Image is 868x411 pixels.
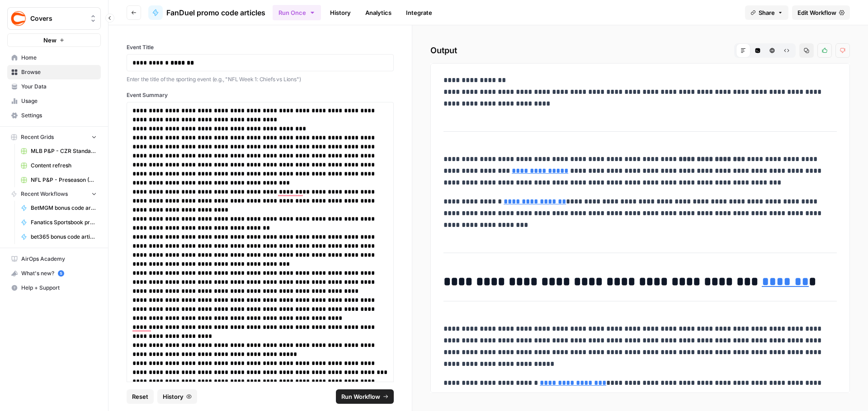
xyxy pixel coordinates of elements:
a: Analytics [360,5,397,20]
span: AirOps Academy [21,255,97,263]
span: Share [759,8,775,17]
button: Share [745,5,788,20]
button: Reset [127,389,154,404]
button: Workspace: Covers [7,7,101,30]
span: Reset [132,392,148,401]
span: MLB P&P - CZR Standard (Production) Grid (5) [31,147,97,155]
a: Usage [7,94,101,108]
label: Event Title [127,43,394,51]
span: Content refresh [31,162,97,170]
span: Recent Grids [21,133,54,141]
img: Covers Logo [10,10,27,27]
a: Browse [7,65,101,79]
span: History [163,392,184,401]
button: Run Once [273,5,321,20]
a: NFL P&P - Preseason (Production) Grid (1) [17,173,101,187]
a: Content refresh [17,158,101,173]
a: Home [7,51,101,65]
text: 5 [60,271,62,276]
span: BetMGM bonus code articles [31,204,97,212]
button: Recent Workflows [7,187,101,201]
span: Edit Workflow [797,8,836,17]
span: Fanatics Sportsbook promo articles [31,218,97,226]
button: Run Workflow [336,389,394,404]
span: Home [21,54,97,62]
span: New [43,36,57,45]
button: History [157,389,197,404]
a: Integrate [401,5,438,20]
label: Event Summary [127,91,394,99]
button: Help + Support [7,281,101,295]
span: Settings [21,111,97,120]
span: Run Workflow [341,392,380,401]
a: Your Data [7,79,101,94]
a: FanDuel promo code articles [148,5,265,20]
a: Fanatics Sportsbook promo articles [17,215,101,230]
div: What's new? [8,267,100,280]
a: MLB P&P - CZR Standard (Production) Grid (5) [17,144,101,158]
a: History [325,5,356,20]
span: Recent Workflows [21,190,68,198]
a: bet365 bonus code articles [17,230,101,244]
a: BetMGM bonus code articles [17,201,101,215]
span: Covers [30,14,85,23]
h2: Output [430,43,850,58]
span: bet365 bonus code articles [31,233,97,241]
span: Browse [21,68,97,76]
span: NFL P&P - Preseason (Production) Grid (1) [31,176,97,184]
button: Recent Grids [7,130,101,144]
span: Your Data [21,83,97,91]
p: Enter the title of the sporting event (e.g., "NFL Week 1: Chiefs vs Lions") [127,75,394,84]
span: FanDuel promo code articles [166,7,265,18]
a: AirOps Academy [7,252,101,266]
button: New [7,33,101,47]
a: Settings [7,108,101,123]
a: Edit Workflow [792,5,850,20]
button: What's new? 5 [7,266,101,281]
span: Usage [21,97,97,105]
a: 5 [58,270,64,277]
span: Help + Support [21,284,97,292]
